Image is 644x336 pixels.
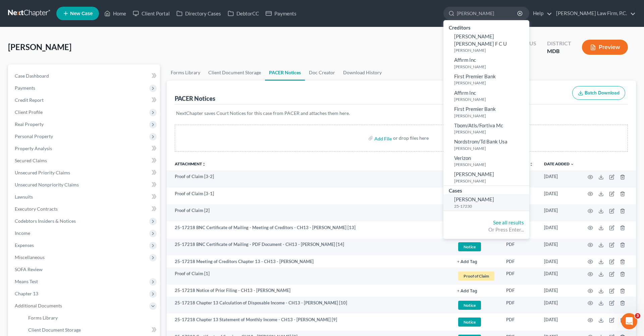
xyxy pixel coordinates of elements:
[457,241,495,252] a: Notice
[458,271,494,281] span: Proof of Claim
[458,301,481,310] span: Notice
[265,65,305,81] a: PACER Notices
[585,90,620,96] span: Batch Download
[454,80,528,86] small: [PERSON_NAME]
[167,65,204,81] a: Forms Library
[393,135,429,141] div: or drop files here
[15,303,62,308] span: Additional Documents
[9,94,160,106] a: Credit Report
[443,55,529,71] a: Affirm Inc[PERSON_NAME]
[28,327,81,333] span: Client Document Storage
[70,11,93,16] span: New Case
[15,230,30,236] span: Income
[570,162,574,166] i: expand_more
[454,129,528,135] small: [PERSON_NAME]
[28,315,58,321] span: Forms Library
[539,187,580,205] td: [DATE]
[204,65,265,81] a: Client Document Storage
[529,162,533,166] i: unfold_more
[15,145,52,151] span: Property Analysis
[454,155,471,161] span: Verizon
[454,162,528,167] small: [PERSON_NAME]
[454,106,496,112] span: First Premier Bank
[202,162,206,166] i: unfold_more
[454,171,494,177] span: [PERSON_NAME]
[539,267,580,285] td: [DATE]
[454,90,476,96] span: Affirm Inc
[15,279,38,284] span: Means Test
[176,110,627,117] p: NextChapter saves Court Notices for this case from PACER and attaches them here.
[539,255,580,267] td: [DATE]
[443,153,529,169] a: Verizon[PERSON_NAME]
[167,170,452,187] td: Proof of Claim [3-2]
[454,122,503,128] span: Tbom/Atls/Fortiva Mc
[449,226,524,233] div: Or Press Enter...
[15,254,45,260] span: Miscellaneous
[457,258,495,265] a: + Add Tag
[457,287,495,294] a: + Add Tag
[457,270,495,282] a: Proof of Claim
[15,97,44,103] span: Credit Report
[167,239,452,256] td: 25-17218 BNC Certificate of Mailing - PDF Document - CH13 - [PERSON_NAME] [14]
[15,158,47,163] span: Secured Claims
[224,7,262,19] a: DebtorCC
[454,73,496,79] span: First Premier Bank
[621,313,637,329] iframe: Intercom live chat
[15,121,44,127] span: Real Property
[443,120,529,137] a: Tbom/Atls/Fortiva Mc[PERSON_NAME]
[167,297,452,314] td: 25-17218 Chapter 13 Calculation of Disposable Income - CH13 - [PERSON_NAME] [10]
[539,239,580,256] td: [DATE]
[493,219,524,225] a: See all results
[443,186,529,194] div: Cases
[539,221,580,239] td: [DATE]
[443,71,529,88] a: First Premier Bank[PERSON_NAME]
[15,194,33,200] span: Lawsuits
[501,255,539,267] td: PDF
[8,42,71,52] span: [PERSON_NAME]
[539,313,580,331] td: [DATE]
[530,7,552,19] a: Help
[339,65,386,81] a: Download History
[454,33,507,46] span: [PERSON_NAME] [PERSON_NAME] F C U
[539,170,580,187] td: [DATE]
[23,324,160,336] a: Client Document Storage
[9,142,160,155] a: Property Analysis
[15,242,34,248] span: Expenses
[9,70,160,82] a: Case Dashboard
[454,178,528,184] small: [PERSON_NAME]
[443,88,529,104] a: Affirm Inc[PERSON_NAME]
[454,47,528,53] small: [PERSON_NAME]
[454,64,528,70] small: [PERSON_NAME]
[15,266,43,272] span: SOFA Review
[454,113,528,119] small: [PERSON_NAME]
[15,85,35,91] span: Payments
[262,7,300,19] a: Payments
[539,297,580,314] td: [DATE]
[15,109,43,115] span: Client Profile
[457,7,518,19] input: Search by name...
[454,138,507,144] span: Nordstrom/Td Bank Usa
[501,239,539,256] td: PDF
[9,263,160,276] a: SOFA Review
[501,313,539,331] td: PDF
[167,204,452,221] td: Proof of Claim [2]
[9,155,160,167] a: Secured Claims
[443,23,529,31] div: Creditors
[457,289,477,293] button: + Add Tag
[501,297,539,314] td: PDF
[457,260,477,264] button: + Add Tag
[458,242,481,251] span: Notice
[457,300,495,311] a: Notice
[9,191,160,203] a: Lawsuits
[547,40,571,47] div: District
[15,73,49,79] span: Case Dashboard
[175,94,215,102] div: PACER Notices
[9,167,160,179] a: Unsecured Priority Claims
[167,255,452,267] td: 25-17218 Meeting of Creditors Chapter 13 - CH13 - [PERSON_NAME]
[443,194,529,211] a: [PERSON_NAME]25-17230
[582,40,628,55] button: Preview
[15,133,53,139] span: Personal Property
[553,7,636,19] a: [PERSON_NAME] Law Firm, P.C.
[454,96,528,102] small: [PERSON_NAME]
[167,267,452,285] td: Proof of Claim [1]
